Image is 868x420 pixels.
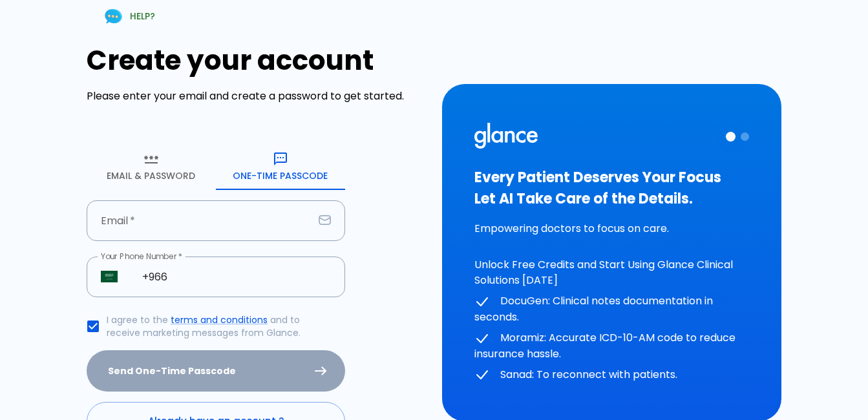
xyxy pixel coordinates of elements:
[107,313,335,339] p: I agree to the and to receive marketing messages from Glance.
[474,167,750,209] h3: Every Patient Deserves Your Focus Let AI Take Care of the Details.
[474,367,750,383] p: Sanad: To reconnect with patients.
[474,293,750,325] p: DocuGen: Clinical notes documentation in seconds.
[474,257,750,288] p: Unlock Free Credits and Start Using Glance Clinical Solutions [DATE]
[96,263,123,290] button: Select country
[87,143,216,190] button: Email & Password
[101,251,182,262] label: Your Phone Number
[474,330,750,362] p: Moramiz: Accurate ICD-10-AM code to reduce insurance hassle.
[87,200,313,241] input: your.email@example.com
[101,271,118,282] img: Saudi Arabia
[102,5,125,28] img: Chat Support
[87,45,427,76] h1: Create your account
[216,143,345,190] button: One-Time Passcode
[474,221,750,236] p: Empowering doctors to focus on care.
[171,313,268,326] a: terms and conditions
[87,89,427,104] p: Please enter your email and create a password to get started.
